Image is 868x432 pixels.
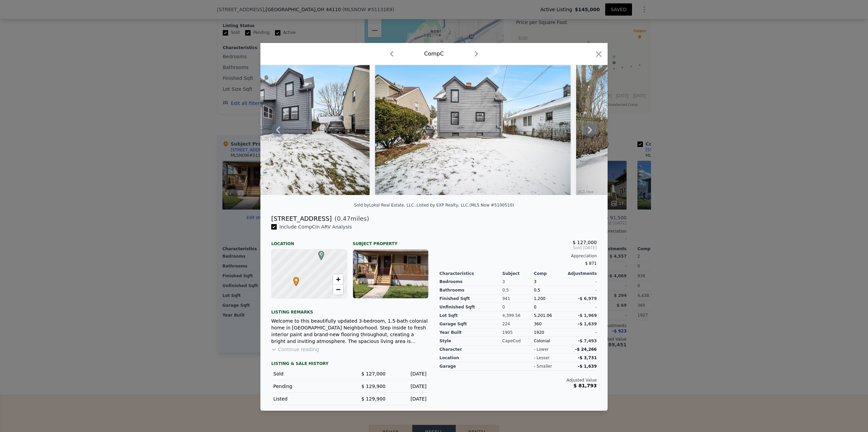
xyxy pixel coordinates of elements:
div: 0.5 [502,286,534,295]
span: 1,200 [534,296,545,301]
span: + [336,275,340,283]
div: [DATE] [391,383,427,390]
span: $ 129,900 [361,396,386,402]
span: 0.47 [337,215,351,222]
div: - [565,286,597,295]
span: $ 81,793 [573,383,597,388]
div: location [439,354,502,362]
span: $ 129,900 [361,384,386,389]
div: [DATE] [391,395,427,402]
div: Listed by EXP Realty, LLC. (MLS Now #5100510) [416,203,514,208]
div: - lower [534,347,549,352]
div: Welcome to this beautifully updated 3-bedroom, 1.5-bath colonial home in [GEOGRAPHIC_DATA] Neighb... [271,318,429,345]
span: 5,201.06 [534,313,552,318]
div: - [565,278,597,286]
div: - smaller [534,364,552,369]
div: - [565,328,597,337]
div: Lot Sqft [439,311,502,320]
span: $ 127,000 [573,240,597,245]
div: character [439,345,502,354]
div: Finished Sqft [439,295,502,303]
div: [STREET_ADDRESS] [271,214,332,223]
div: Location [271,236,347,246]
div: - lesser [534,355,550,361]
span: $ 127,000 [361,371,386,376]
div: Style [439,337,502,345]
span: -$ 3,731 [578,355,597,360]
span: C [317,251,326,257]
div: Unfinished Sqft [439,303,502,311]
div: garage [439,362,502,371]
span: − [336,285,340,294]
div: Comp [534,271,565,276]
span: • [292,275,301,285]
img: Property Img [174,65,370,195]
div: 4,399.56 [502,311,534,320]
div: Comp C [424,50,444,58]
div: 1920 [534,328,565,337]
a: Zoom out [333,284,343,295]
div: Adjustments [565,271,597,276]
div: Listing remarks [271,304,429,315]
span: ( miles) [332,214,369,223]
div: LISTING & SALE HISTORY [271,361,429,368]
div: 941 [502,295,534,303]
div: [DATE] [391,370,427,377]
div: Year Built [439,328,502,337]
div: Colonial [534,337,565,345]
div: Adjusted Value [439,377,597,383]
span: Include Comp C in ARV Analysis [277,224,355,230]
img: Property Img [375,65,571,195]
div: Subject [502,271,534,276]
div: 0.5 [534,286,565,295]
div: Subject Property [353,236,429,246]
div: Bathrooms [439,286,502,295]
div: 1905 [502,328,534,337]
img: Property Img [576,65,772,195]
span: -$ 6,979 [578,296,597,301]
a: Zoom in [333,274,343,284]
span: $ 871 [585,261,597,266]
span: -$ 7,493 [578,339,597,343]
div: Sold [273,370,344,377]
span: 0 [534,305,536,309]
div: Bedrooms [439,278,502,286]
div: Appreciation [439,253,597,259]
div: Sold by Lokal Real Estate, LLC. . [354,203,416,208]
span: -$ 24,266 [575,347,597,352]
span: 3 [534,279,536,284]
div: Listed [273,395,344,402]
span: -$ 1,969 [578,313,597,318]
span: 360 [534,322,541,326]
div: C [317,251,321,255]
div: 3 [502,278,534,286]
div: CapeCod [502,337,534,345]
div: - [565,303,597,311]
button: Continue reading [271,346,319,353]
div: Pending [273,383,344,390]
div: • [292,277,296,281]
div: Characteristics [439,271,502,276]
div: Garage Sqft [439,320,502,328]
div: 224 [502,320,534,328]
div: 0 [502,303,534,311]
span: -$ 1,639 [578,364,597,369]
span: -$ 1,639 [578,322,597,326]
span: Sold [DATE] [439,245,597,251]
